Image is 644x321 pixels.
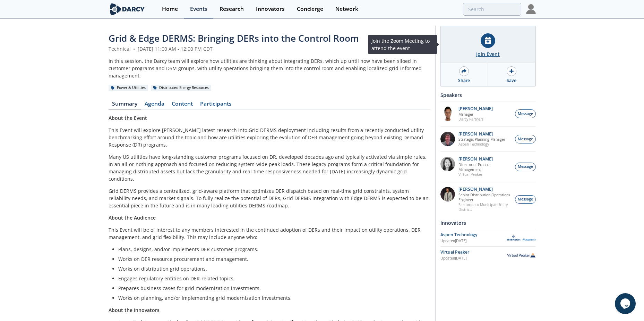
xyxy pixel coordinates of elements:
[109,101,141,109] a: Summary
[440,89,536,101] div: Speakers
[109,3,146,15] img: logo-wide.svg
[458,192,511,202] p: Senior Distribution Operations Engineer
[109,307,160,313] strong: About the Innovators
[518,111,533,117] span: Message
[109,32,359,44] span: Grid & Edge DERMS: Bringing DERs into the Control Room
[515,163,536,171] button: Message
[515,195,536,204] button: Message
[256,6,285,12] div: Innovators
[197,101,235,109] a: Participants
[507,253,536,257] img: Virtual Peaker
[220,6,244,12] div: Research
[440,232,507,238] div: Aspen Technology
[458,117,493,122] p: Darcy Partners
[458,172,511,177] p: Virtual Peaker
[458,202,511,212] p: Sacramento Municipal Utility District.
[440,187,455,201] img: 7fca56e2-1683-469f-8840-285a17278393
[118,265,426,272] li: Works on distribution grid operations.
[615,293,637,314] iframe: chat widget
[335,6,358,12] div: Network
[458,132,505,137] p: [PERSON_NAME]
[515,109,536,118] button: Message
[458,187,511,192] p: [PERSON_NAME]
[440,256,507,261] div: Updated [DATE]
[109,85,148,91] div: Power & Utilities
[118,275,426,282] li: Engages regulatory entities on DER-related topics.
[458,106,493,111] p: [PERSON_NAME]
[109,153,430,182] p: Many US utilities have long-standing customer programs focused on DR, developed decades ago and t...
[109,126,430,148] p: This Event will explore [PERSON_NAME] latest research into Grid DERMS deployment including result...
[440,238,507,244] div: Updated [DATE]
[118,285,426,292] li: Prepares business cases for grid modernization investments.
[440,217,536,229] div: Innovators
[118,294,426,302] li: Works on planning, and/or implementing grid modernization investments.
[440,249,536,261] a: Virtual Peaker Updated[DATE] Virtual Peaker
[507,77,516,84] div: Save
[109,214,156,221] strong: About the Audience
[458,142,505,147] p: Aspen Technology
[458,77,470,84] div: Share
[507,234,536,241] img: Aspen Technology
[109,115,147,121] strong: About the Event
[118,246,426,253] li: Plans, designs, and/or implements DER customer programs.
[476,50,500,58] div: Join Event
[515,135,536,143] button: Message
[109,57,430,79] div: In this session, the Darcy team will explore how utilities are thinking about integrating DERs, w...
[518,137,533,142] span: Message
[463,3,521,16] input: Advanced Search
[440,106,455,121] img: vRBZwDRnSTOrB1qTpmXr
[440,249,507,255] div: Virtual Peaker
[168,101,197,109] a: Content
[190,6,207,12] div: Events
[109,187,430,209] p: Grid DERMS provides a centralized, grid-aware platform that optimizes DER dispatch based on real-...
[440,232,536,244] a: Aspen Technology Updated[DATE] Aspen Technology
[297,6,323,12] div: Concierge
[526,4,536,14] img: Profile
[458,162,511,172] p: Director of Product Management
[518,197,533,202] span: Message
[518,164,533,170] span: Message
[458,137,505,142] p: Strategic Planning Manager
[132,46,136,52] span: •
[162,6,178,12] div: Home
[109,45,430,52] div: Technical [DATE] 11:00 AM - 12:00 PM CDT
[440,157,455,171] img: 8160f632-77e6-40bd-9ce2-d8c8bb49c0dd
[458,157,511,162] p: [PERSON_NAME]
[440,132,455,146] img: accc9a8e-a9c1-4d58-ae37-132228efcf55
[118,255,426,263] li: Works on DER resource procurement and management.
[151,85,212,91] div: Distributed Energy Resources
[141,101,168,109] a: Agenda
[109,226,430,241] p: This Event will be of interest to any members interested in the continued adoption of DERs and th...
[458,112,493,117] p: Manager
